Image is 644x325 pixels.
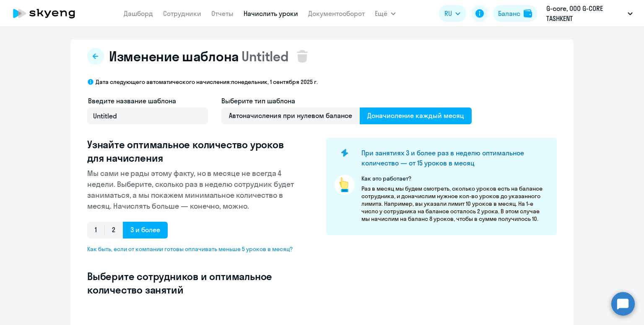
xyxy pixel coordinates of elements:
button: RU [439,5,466,22]
span: Untitled [241,48,289,65]
a: Начислить уроки [244,9,298,18]
img: balance [524,9,532,18]
button: Балансbalance [493,5,537,22]
span: 3 и более [123,222,168,239]
a: Документооборот [308,9,365,18]
p: Раз в месяц мы будем смотреть, сколько уроков есть на балансе сотрудника, и доначислим нужное кол... [361,185,548,223]
span: Ещё [375,8,387,18]
div: Баланс [498,8,520,18]
span: 1 [87,222,104,239]
a: Дашборд [124,9,153,18]
p: G-core, ООО G-CORE TASHKENT [546,3,624,24]
span: 2 [104,222,123,239]
span: RU [444,8,452,18]
a: Отчеты [211,9,234,18]
h3: Выберите сотрудников и оптимальное количество занятий [87,270,299,296]
p: Мы сами не рады этому факту, но в месяце не всегда 4 недели. Выберите, сколько раз в неделю сотру... [87,168,299,212]
span: Доначисление каждый месяц [360,107,472,124]
span: Автоначисления при нулевом балансе [221,107,360,124]
img: pointer-circle [335,175,355,195]
a: Сотрудники [163,9,201,18]
h3: Узнайте оптимальное количество уроков для начисления [87,138,299,165]
h4: При занятиях 3 и более раз в неделю оптимальное количество — от 15 уроков в месяц [361,148,543,168]
span: Как быть, если от компании готовы оплачивать меньше 5 уроков в месяц? [87,245,299,253]
h4: Выберите тип шаблона [221,96,472,106]
input: Без названия [87,107,208,124]
button: Ещё [375,5,396,22]
span: Введите название шаблона [88,97,176,105]
span: Изменение шаблона [109,48,239,65]
button: G-core, ООО G-CORE TASHKENT [542,3,637,24]
p: Дата следующего автоматического начисления: понедельник, 1 сентября 2025 г. [96,78,318,86]
p: Как это работает? [361,175,548,182]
